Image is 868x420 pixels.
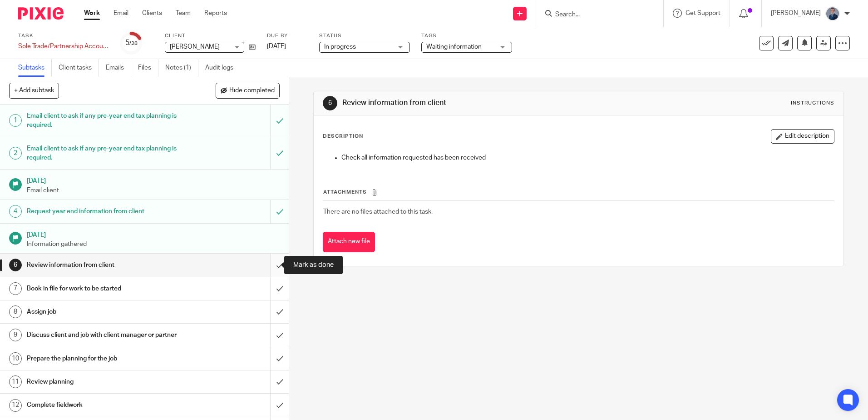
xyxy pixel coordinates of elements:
label: Due by [267,32,308,40]
img: Pixie [18,7,64,20]
p: Email client [27,186,280,195]
span: Attachments [323,190,367,195]
h1: Prepare the planning for the job [27,352,183,365]
a: Email [113,9,128,18]
div: 5 [125,38,138,48]
div: 4 [9,205,22,218]
div: 9 [9,329,22,341]
h1: Book in file for work to be started [27,282,183,295]
h1: Email client to ask if any pre-year end tax planning is required. [27,109,183,132]
span: Get Support [686,10,720,16]
div: 6 [9,259,22,271]
a: Audit logs [205,59,240,77]
h1: Review information from client [342,98,598,108]
div: 10 [9,352,22,365]
span: [DATE] [267,43,286,50]
img: DSC05254%20(1).jpg [825,6,840,21]
div: 7 [9,282,22,295]
div: 11 [9,375,22,388]
h1: Review planning [27,375,183,389]
h1: Complete fieldwork [27,398,183,412]
h1: Email client to ask if any pre-year end tax planning is required. [27,142,183,165]
a: Files [138,59,158,77]
span: There are no files attached to this task. [323,209,433,215]
button: Edit description [771,129,834,144]
span: Hide completed [229,87,275,95]
h1: [DATE] [27,228,280,240]
a: Emails [106,59,131,77]
a: Team [176,9,191,18]
p: Information gathered [27,240,280,249]
div: 2 [9,147,22,160]
a: Notes (1) [165,59,198,77]
span: Waiting information [426,44,482,50]
button: Attach new file [323,232,375,252]
a: Reports [204,9,227,18]
h1: Discuss client and job with client manager or partner [27,328,183,342]
h1: Assign job [27,305,183,319]
span: In progress [324,44,356,50]
div: Sole Trade/Partnership Accounts [18,42,109,51]
label: Tags [421,32,512,40]
h1: Request year end information from client [27,205,183,218]
button: Hide completed [216,83,280,98]
div: 1 [9,114,22,127]
h1: Review information from client [27,258,183,272]
div: 6 [323,96,337,110]
p: Check all information requested has been received [341,153,833,162]
span: [PERSON_NAME] [170,44,220,50]
a: Clients [142,9,162,18]
p: [PERSON_NAME] [771,9,821,18]
div: 8 [9,305,22,318]
h1: [DATE] [27,174,280,185]
a: Work [84,9,100,18]
div: Instructions [791,100,834,107]
input: Search [554,11,636,19]
label: Client [165,32,256,40]
div: 12 [9,399,22,412]
label: Status [319,32,410,40]
a: Subtasks [18,59,52,77]
button: + Add subtask [9,83,59,98]
a: Client tasks [59,59,99,77]
label: Task [18,32,109,40]
small: /28 [129,41,138,46]
p: Description [323,133,363,140]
